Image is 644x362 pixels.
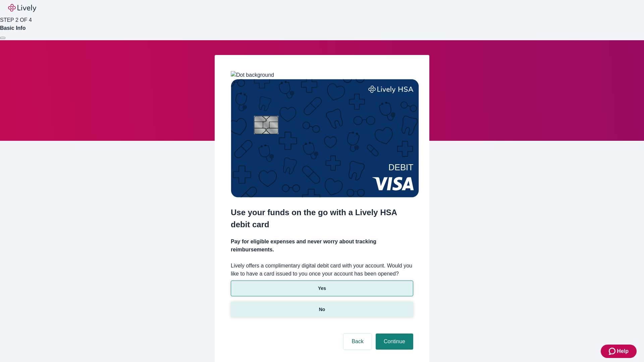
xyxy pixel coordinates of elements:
[8,4,36,12] img: Lively
[231,281,413,296] button: Yes
[318,285,326,292] p: Yes
[231,238,413,254] h4: Pay for eligible expenses and never worry about tracking reimbursements.
[231,206,413,231] h2: Use your funds on the go with a Lively HSA debit card
[343,334,372,350] button: Back
[231,79,419,197] img: Debit card
[231,302,413,317] button: No
[231,262,413,278] label: Lively offers a complimentary digital debit card with your account. Would you like to have a card...
[231,71,274,79] img: Dot background
[319,306,325,313] p: No
[617,347,629,355] span: Help
[609,347,617,355] svg: Zendesk support icon
[376,334,413,350] button: Continue
[601,345,637,358] button: Zendesk support iconHelp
